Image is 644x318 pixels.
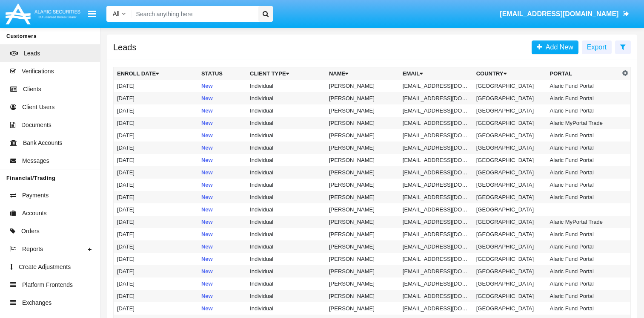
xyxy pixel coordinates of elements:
[326,191,399,203] td: [PERSON_NAME]
[326,166,399,179] td: [PERSON_NAME]
[399,154,473,166] td: [EMAIL_ADDRESS][DOMAIN_NAME]
[114,104,198,117] td: [DATE]
[246,253,326,265] td: Individual
[473,166,547,179] td: [GEOGRAPHIC_DATA]
[326,67,399,80] th: Name
[399,290,473,302] td: [EMAIL_ADDRESS][DOMAIN_NAME]
[547,117,620,129] td: Alaric MyPortal Trade
[114,302,198,315] td: [DATE]
[473,191,547,203] td: [GEOGRAPHIC_DATA]
[246,142,326,154] td: Individual
[114,154,198,166] td: [DATE]
[399,191,473,203] td: [EMAIL_ADDRESS][DOMAIN_NAME]
[547,265,620,278] td: Alaric Fund Portal
[198,240,246,253] td: New
[198,166,246,179] td: New
[114,278,198,290] td: [DATE]
[326,154,399,166] td: [PERSON_NAME]
[399,179,473,191] td: [EMAIL_ADDRESS][DOMAIN_NAME]
[246,129,326,142] td: Individual
[500,10,618,17] span: [EMAIL_ADDRESS][DOMAIN_NAME]
[473,67,547,80] th: Country
[399,216,473,228] td: [EMAIL_ADDRESS][DOMAIN_NAME]
[473,216,547,228] td: [GEOGRAPHIC_DATA]
[473,240,547,253] td: [GEOGRAPHIC_DATA]
[399,67,473,80] th: Email
[21,227,40,236] span: Orders
[326,278,399,290] td: [PERSON_NAME]
[114,129,198,142] td: [DATE]
[114,142,198,154] td: [DATE]
[399,166,473,179] td: [EMAIL_ADDRESS][DOMAIN_NAME]
[399,80,473,92] td: [EMAIL_ADDRESS][DOMAIN_NAME]
[114,179,198,191] td: [DATE]
[198,80,246,92] td: New
[326,80,399,92] td: [PERSON_NAME]
[587,43,607,51] span: Export
[582,40,612,54] button: Export
[198,203,246,216] td: New
[326,129,399,142] td: [PERSON_NAME]
[326,104,399,117] td: [PERSON_NAME]
[113,44,137,51] h5: Leads
[399,228,473,240] td: [EMAIL_ADDRESS][DOMAIN_NAME]
[473,179,547,191] td: [GEOGRAPHIC_DATA]
[326,290,399,302] td: [PERSON_NAME]
[198,278,246,290] td: New
[547,179,620,191] td: Alaric Fund Portal
[22,156,49,165] span: Messages
[246,154,326,166] td: Individual
[246,216,326,228] td: Individual
[246,278,326,290] td: Individual
[198,302,246,315] td: New
[399,253,473,265] td: [EMAIL_ADDRESS][DOMAIN_NAME]
[246,191,326,203] td: Individual
[19,263,71,272] span: Create Adjustments
[198,179,246,191] td: New
[114,290,198,302] td: [DATE]
[246,80,326,92] td: Individual
[473,117,547,129] td: [GEOGRAPHIC_DATA]
[113,10,120,17] span: All
[246,179,326,191] td: Individual
[547,92,620,104] td: Alaric Fund Portal
[246,166,326,179] td: Individual
[198,92,246,104] td: New
[326,302,399,315] td: [PERSON_NAME]
[198,129,246,142] td: New
[399,278,473,290] td: [EMAIL_ADDRESS][DOMAIN_NAME]
[547,278,620,290] td: Alaric Fund Portal
[246,117,326,129] td: Individual
[326,240,399,253] td: [PERSON_NAME]
[326,142,399,154] td: [PERSON_NAME]
[326,265,399,278] td: [PERSON_NAME]
[473,228,547,240] td: [GEOGRAPHIC_DATA]
[246,104,326,117] td: Individual
[399,92,473,104] td: [EMAIL_ADDRESS][DOMAIN_NAME]
[399,302,473,315] td: [EMAIL_ADDRESS][DOMAIN_NAME]
[326,216,399,228] td: [PERSON_NAME]
[22,245,43,254] span: Reports
[114,67,198,80] th: Enroll Date
[547,240,620,253] td: Alaric Fund Portal
[473,154,547,166] td: [GEOGRAPHIC_DATA]
[114,117,198,129] td: [DATE]
[547,253,620,265] td: Alaric Fund Portal
[473,92,547,104] td: [GEOGRAPHIC_DATA]
[246,92,326,104] td: Individual
[114,166,198,179] td: [DATE]
[22,103,54,112] span: Client Users
[399,104,473,117] td: [EMAIL_ADDRESS][DOMAIN_NAME]
[473,265,547,278] td: [GEOGRAPHIC_DATA]
[246,203,326,216] td: Individual
[114,253,198,265] td: [DATE]
[547,290,620,302] td: Alaric Fund Portal
[4,1,82,26] img: Logo image
[473,203,547,216] td: [GEOGRAPHIC_DATA]
[23,85,41,94] span: Clients
[198,253,246,265] td: New
[24,49,40,58] span: Leads
[532,40,578,54] a: Add New
[246,240,326,253] td: Individual
[547,228,620,240] td: Alaric Fund Portal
